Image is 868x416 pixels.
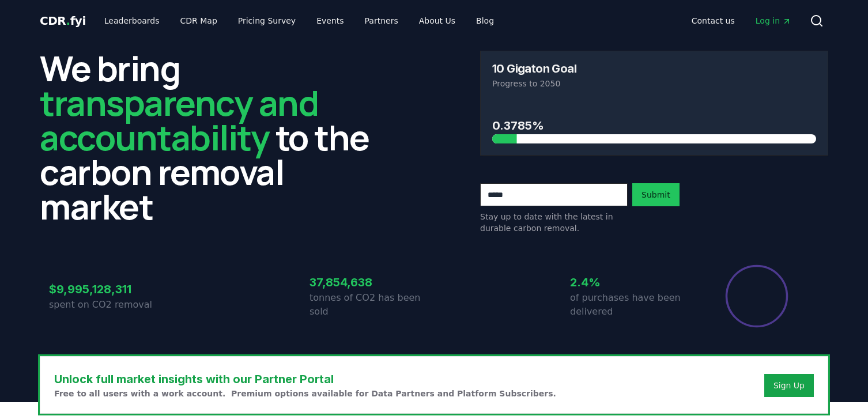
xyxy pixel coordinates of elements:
[40,14,86,28] span: CDR fyi
[764,374,814,397] button: Sign Up
[492,63,576,74] h3: 10 Gigaton Goal
[682,10,801,31] nav: Main
[570,274,695,291] h3: 2.4%
[66,14,70,28] span: .
[773,380,805,391] a: Sign Up
[467,10,503,31] a: Blog
[724,264,789,328] div: Percentage of sales delivered
[40,79,318,161] span: transparency and accountability
[171,10,227,31] a: CDR Map
[95,10,503,31] nav: Main
[49,281,173,298] h3: $9,995,128,311
[95,10,169,31] a: Leaderboards
[746,10,801,31] a: Log in
[492,117,816,134] h3: 0.3785%
[310,291,434,319] p: tonnes of CO2 has been sold
[410,10,465,31] a: About Us
[356,10,407,31] a: Partners
[307,10,353,31] a: Events
[310,274,434,291] h3: 37,854,638
[229,10,305,31] a: Pricing Survey
[49,298,173,312] p: spent on CO2 removal
[54,370,556,388] h3: Unlock full market insights with our Partner Portal
[40,13,86,29] a: CDR.fyi
[632,183,680,206] button: Submit
[492,78,816,89] p: Progress to 2050
[682,10,744,31] a: Contact us
[54,388,556,399] p: Free to all users with a work account. Premium options available for Data Partners and Platform S...
[480,211,628,234] p: Stay up to date with the latest in durable carbon removal.
[40,51,388,224] h2: We bring to the carbon removal market
[570,291,695,319] p: of purchases have been delivered
[756,15,791,27] span: Log in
